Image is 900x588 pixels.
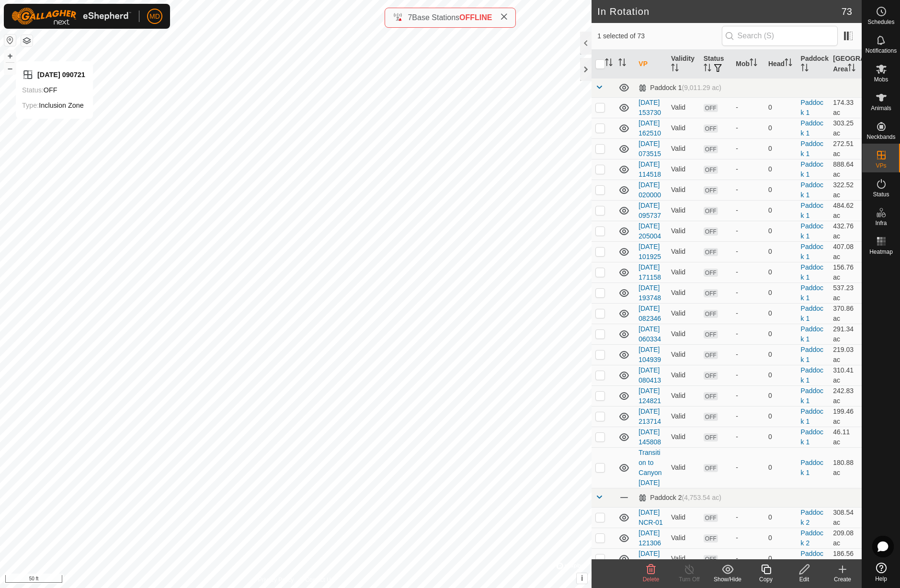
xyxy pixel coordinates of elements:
[643,576,660,583] span: Delete
[736,554,761,564] div: -
[764,385,797,406] td: 0
[605,60,613,68] p-sorticon: Activate to sort
[801,140,823,158] a: Paddock 1
[829,406,862,427] td: 199.46 ac
[736,391,761,401] div: -
[801,550,823,567] a: Paddock 2
[638,99,661,116] a: [DATE] 153730
[667,344,700,365] td: Valid
[874,77,888,82] span: Mobs
[801,222,823,240] a: Paddock 1
[801,459,823,476] a: Paddock 1
[736,226,761,236] div: -
[764,283,797,303] td: 0
[764,447,797,488] td: 0
[736,308,761,318] div: -
[638,529,661,547] a: [DATE] 121306
[829,241,862,262] td: 407.08 ac
[801,284,823,302] a: Paddock 1
[704,514,718,522] span: OFF
[876,163,886,169] span: VPs
[722,26,838,46] input: Search (S)
[704,413,718,421] span: OFF
[638,243,661,260] a: [DATE] 101925
[667,528,700,548] td: Valid
[682,494,721,501] span: (4,753.54 ac)
[764,138,797,159] td: 0
[667,241,700,262] td: Valid
[801,305,823,322] a: Paddock 1
[736,205,761,215] div: -
[736,288,761,298] div: -
[638,140,661,158] a: [DATE] 073515
[667,50,700,79] th: Validity
[704,464,718,472] span: OFF
[581,574,583,582] span: i
[736,370,761,380] div: -
[704,207,718,215] span: OFF
[829,50,862,79] th: [GEOGRAPHIC_DATA] Area
[704,372,718,380] span: OFF
[638,387,661,405] a: [DATE] 124821
[618,60,626,68] p-sorticon: Activate to sort
[736,144,761,154] div: -
[764,303,797,324] td: 0
[829,385,862,406] td: 242.83 ac
[704,310,718,318] span: OFF
[801,325,823,343] a: Paddock 1
[704,166,718,174] span: OFF
[764,200,797,221] td: 0
[801,202,823,219] a: Paddock 1
[764,180,797,200] td: 0
[667,548,700,569] td: Valid
[801,387,823,405] a: Paddock 1
[258,576,294,584] a: Privacy Policy
[736,350,761,360] div: -
[823,575,862,584] div: Create
[667,221,700,241] td: Valid
[736,185,761,195] div: -
[747,575,785,584] div: Copy
[829,97,862,118] td: 174.33 ac
[875,576,887,582] span: Help
[4,50,16,62] button: +
[801,263,823,281] a: Paddock 1
[21,35,33,46] button: Map Layers
[829,159,862,180] td: 888.64 ac
[736,164,761,174] div: -
[764,262,797,283] td: 0
[866,134,895,140] span: Neckbands
[22,100,85,111] div: Inclusion Zone
[22,84,85,96] div: OFF
[638,202,661,219] a: [DATE] 095737
[764,548,797,569] td: 0
[667,159,700,180] td: Valid
[638,305,661,322] a: [DATE] 082346
[842,4,852,19] span: 73
[667,97,700,118] td: Valid
[764,221,797,241] td: 0
[736,411,761,421] div: -
[869,249,893,255] span: Heatmap
[764,507,797,528] td: 0
[829,303,862,324] td: 370.86 ac
[704,248,718,256] span: OFF
[667,180,700,200] td: Valid
[667,447,700,488] td: Valid
[638,494,721,502] div: Paddock 2
[801,160,823,178] a: Paddock 1
[736,267,761,277] div: -
[829,221,862,241] td: 432.76 ac
[732,50,764,79] th: Mob
[667,406,700,427] td: Valid
[829,324,862,344] td: 291.34 ac
[764,406,797,427] td: 0
[4,34,16,46] button: Reset Map
[736,329,761,339] div: -
[459,13,492,22] span: OFFLINE
[764,427,797,447] td: 0
[704,289,718,297] span: OFF
[736,102,761,113] div: -
[704,124,718,133] span: OFF
[871,105,891,111] span: Animals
